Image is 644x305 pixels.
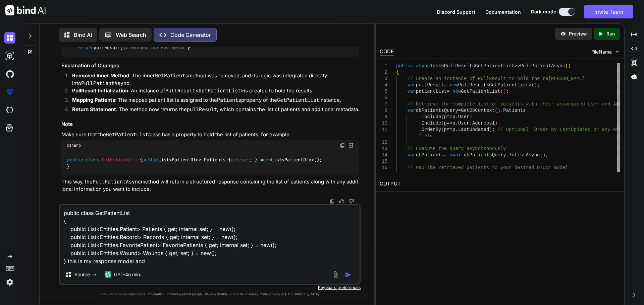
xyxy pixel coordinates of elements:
[380,88,387,95] div: 5
[4,104,15,116] img: cloudideIcon
[531,82,534,88] span: (
[59,285,361,290] p: Keyboard preferences
[591,49,612,55] span: FileName
[396,171,427,177] span: patientList
[506,171,531,177] span: dbPatient
[72,106,116,112] strong: Return Statement
[277,97,319,103] code: GetPatientList
[332,271,339,279] img: attachment
[67,106,359,115] li: : The method now returns the , which contains the list of patients and additional metadata.
[486,82,489,88] span: <
[61,178,359,193] p: This way, the method will return a structured response containing the list of patients along with...
[497,108,500,113] span: )
[543,152,545,158] span: )
[106,131,148,138] code: GetPatientList
[348,199,354,204] img: dislike
[520,63,565,69] span: PullPatientAsync
[407,165,545,170] span: // Map the retrieved patients to your desired DTO
[492,127,494,132] span: ;
[419,127,421,132] span: .
[407,76,548,81] span: // Create an instance of PullResult to hold the re
[407,89,416,94] span: var
[441,127,444,132] span: (
[380,63,387,69] div: 1
[330,199,335,204] img: copy
[61,121,359,128] h3: Note
[380,171,387,177] div: 17
[560,31,566,37] img: preview
[339,199,344,204] img: like
[515,63,520,69] span: >>
[485,9,521,15] span: Documentation
[447,127,452,132] span: =>
[114,271,143,278] p: GPT-4o min..
[444,63,472,69] span: PullResult
[4,68,15,80] img: githubDark
[548,101,635,107] span: ir associated User and Address1
[4,86,15,98] img: premium
[565,63,568,69] span: (
[458,82,486,88] span: PullResult
[217,97,241,103] code: Patients
[416,89,446,94] span: patientList
[419,121,421,126] span: .
[444,114,446,120] span: p
[380,158,387,165] div: 15
[407,152,416,158] span: var
[376,176,624,192] h2: OUTPUT
[231,157,239,163] span: get
[380,165,387,171] div: 16
[455,127,458,132] span: .
[449,82,458,88] span: new
[4,32,15,44] img: darkChat
[485,8,521,15] button: Documentation
[537,82,540,88] span: ;
[421,127,441,132] span: OrderBy
[67,143,81,148] span: Csharp
[93,178,141,185] code: PullPatientAsync
[59,292,361,297] p: Bind can provide inaccurate information, including about people. Always double-check its answers....
[407,101,548,107] span: // Retrieve the complete list of patients with the
[421,114,441,120] span: Include
[495,108,497,113] span: (
[469,114,472,120] span: )
[380,107,387,114] div: 8
[509,152,540,158] span: ToListAsync
[540,152,542,158] span: (
[416,63,430,69] span: async
[396,63,413,69] span: public
[345,272,352,278] img: icon
[441,114,444,120] span: (
[187,106,217,113] code: pullResult
[472,63,475,69] span: <
[170,31,211,39] p: Code Generator
[531,8,556,15] span: Dark mode
[407,146,506,151] span: // Execute the query asynchronously
[534,82,537,88] span: )
[241,157,250,163] span: set
[380,114,387,120] div: 9
[447,114,452,120] span: =>
[67,96,359,106] li: : The mapped patient list is assigned to the property of the instance.
[77,45,94,51] span: return
[548,76,585,81] span: [PERSON_NAME]
[67,87,359,96] li: : An instance of is created to hold the results.
[452,171,455,177] span: =
[380,82,387,88] div: 4
[455,114,458,120] span: .
[5,5,46,15] img: Bind AI
[123,45,187,51] span: // Return the PullResult
[421,121,441,126] span: Include
[503,108,526,113] span: Patients
[380,146,387,152] div: 13
[4,50,15,62] img: darkAi-studio
[449,152,464,158] span: await
[380,127,387,133] div: 11
[380,69,387,76] div: 2
[4,277,15,288] img: settings
[486,171,503,177] span: Select
[380,101,387,107] div: 7
[407,82,416,88] span: var
[452,89,461,94] span: new
[506,152,508,158] span: .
